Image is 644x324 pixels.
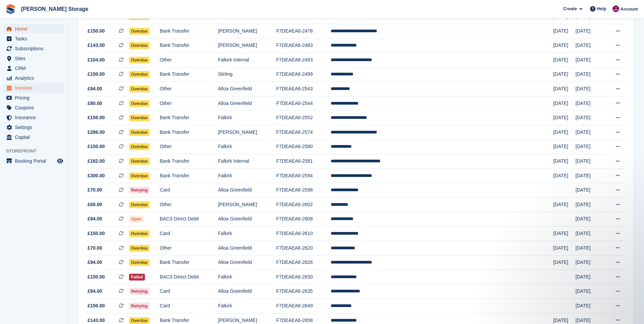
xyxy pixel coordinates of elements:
td: [DATE] [553,168,576,183]
span: Pricing [15,93,56,103]
span: £150.00 [88,273,105,281]
span: Storefront [6,148,68,155]
span: Booking Portal [15,156,56,166]
td: F7DEAEA6-2596 [276,183,331,198]
td: Other [160,53,218,68]
td: [DATE] [575,82,604,96]
a: menu [3,103,64,112]
span: £94.00 [88,85,102,92]
td: [DATE] [575,198,604,212]
td: Alloa Greenfield [218,284,276,299]
span: Overdue [129,86,150,92]
td: [DATE] [575,183,604,198]
a: [PERSON_NAME] Storage [18,3,91,15]
td: [DATE] [553,227,576,241]
span: Overdue [129,259,150,266]
span: Insurance [15,113,56,122]
td: [DATE] [553,24,576,38]
img: stora-icon-8386f47178a22dfd0bd8f6a31ec36ba5ce8667c1dd55bd0f319d3a0aa187defe.svg [5,4,16,14]
span: Home [15,24,56,34]
td: [DATE] [575,140,604,154]
td: Other [160,140,218,154]
span: Overdue [129,230,150,237]
td: [DATE] [553,125,576,140]
td: [DATE] [575,125,604,140]
td: Alloa Greenfield [218,255,276,270]
span: Overdue [129,173,150,179]
td: Other [160,82,218,96]
span: Subscriptions [15,44,56,53]
td: [DATE] [553,154,576,169]
td: [DATE] [575,241,604,255]
td: [DATE] [553,111,576,125]
td: [DATE] [575,38,604,53]
td: Falkirk [218,270,276,285]
span: Overdue [129,42,150,49]
td: Bank Transfer [160,168,218,183]
span: Invoices [15,83,56,93]
td: [DATE] [575,270,604,285]
td: Bank Transfer [160,67,218,82]
td: Falkirk Internal [218,53,276,68]
span: £143.00 [88,317,105,324]
span: Overdue [129,317,150,324]
span: £70.00 [88,186,102,194]
td: BACS Direct Debit [160,212,218,227]
td: [DATE] [575,67,604,82]
td: Alloa Greenfield [218,241,276,255]
a: menu [3,54,64,63]
a: menu [3,132,64,142]
span: £286.00 [88,129,105,136]
span: Tasks [15,34,56,43]
td: F7DEAEA6-2610 [276,227,331,241]
td: Falkirk Internal [218,154,276,169]
td: Card [160,227,218,241]
span: £94.00 [88,288,102,295]
td: F7DEAEA6-2635 [276,284,331,299]
span: Overdue [129,28,150,35]
span: Open [129,216,144,222]
span: Overdue [129,114,150,121]
td: Bank Transfer [160,38,218,53]
td: [DATE] [553,140,576,154]
span: £60.00 [88,201,102,208]
td: BACS Direct Debit [160,270,218,285]
td: [PERSON_NAME] [218,24,276,38]
a: menu [3,156,64,166]
span: £150.00 [88,28,105,35]
td: [DATE] [553,255,576,270]
td: F7DEAEA6-2544 [276,96,331,111]
span: £150.00 [88,71,105,78]
span: Overdue [129,201,150,208]
td: [DATE] [575,299,604,313]
span: Create [563,5,577,12]
span: Help [597,5,606,12]
span: £150.00 [88,302,105,309]
span: £94.00 [88,259,102,266]
td: F7DEAEA6-2499 [276,67,331,82]
td: Falkirk [218,299,276,313]
td: F7DEAEA6-2580 [276,140,331,154]
td: Bank Transfer [160,125,218,140]
td: [DATE] [575,227,604,241]
span: £182.00 [88,158,105,165]
td: Other [160,96,218,111]
span: £150.00 [88,230,105,237]
a: menu [3,44,64,53]
span: Overdue [129,57,150,64]
td: F7DEAEA6-2483 [276,38,331,53]
td: [DATE] [575,24,604,38]
td: Alloa Greenfield [218,96,276,111]
td: [DATE] [575,212,604,227]
span: £104.00 [88,56,105,64]
span: Retrying [129,187,150,194]
td: F7DEAEA6-2608 [276,212,331,227]
a: menu [3,24,64,34]
td: [DATE] [575,168,604,183]
td: Other [160,241,218,255]
span: £150.00 [88,114,105,121]
span: Account [620,6,638,13]
td: [DATE] [553,241,576,255]
td: F7DEAEA6-2493 [276,53,331,68]
span: CRM [15,64,56,73]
